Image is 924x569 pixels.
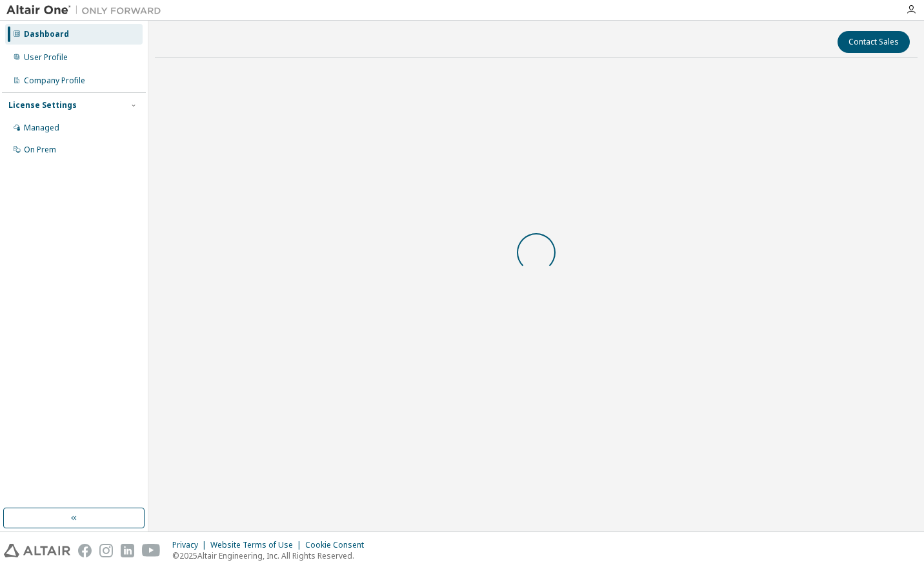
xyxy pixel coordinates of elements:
[24,123,59,133] div: Managed
[8,100,77,110] div: License Settings
[210,540,305,550] div: Website Terms of Use
[305,540,372,550] div: Cookie Consent
[121,544,134,557] img: linkedin.svg
[4,544,70,557] img: altair_logo.svg
[78,544,92,557] img: facebook.svg
[838,31,910,53] button: Contact Sales
[24,29,69,39] div: Dashboard
[172,550,372,561] p: © 2025 Altair Engineering, Inc. All Rights Reserved.
[172,540,210,550] div: Privacy
[142,544,161,557] img: youtube.svg
[6,4,168,17] img: Altair One
[99,544,113,557] img: instagram.svg
[24,145,56,155] div: On Prem
[24,52,68,63] div: User Profile
[24,76,85,86] div: Company Profile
